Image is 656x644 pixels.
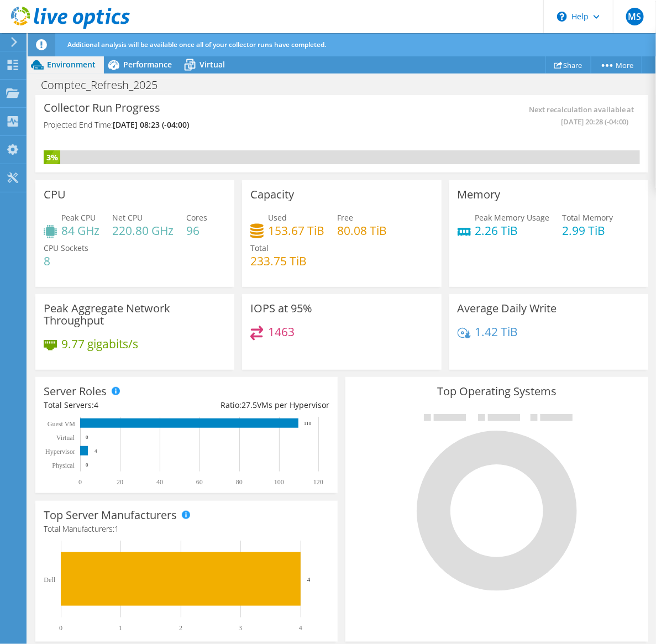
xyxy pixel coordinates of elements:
span: Performance [123,59,172,70]
span: [DATE] 08:23 (-04:00) [113,119,189,130]
span: Total Memory [563,212,613,223]
span: MS [626,8,644,25]
h3: Peak Aggregate Network Throughput [44,302,226,327]
a: More [591,56,642,74]
h4: Projected End Time: [44,119,339,131]
span: Free [337,212,353,223]
h4: 84 GHz [61,224,99,237]
text: 3 [239,624,242,632]
text: Hypervisor [45,448,75,455]
h3: Average Daily Write [458,302,557,315]
text: 0 [78,478,82,486]
span: CPU Sockets [44,243,88,253]
h4: 153.67 TiB [268,224,324,237]
h3: Capacity [250,189,294,201]
h3: Top Server Manufacturers [44,509,177,521]
div: Total Servers: [44,399,187,411]
text: Virtual [56,434,75,442]
h3: Memory [458,189,501,201]
text: 0 [59,624,62,632]
text: 0 [86,462,88,468]
h4: 80.08 TiB [337,224,387,237]
text: 1 [119,624,122,632]
text: Physical [52,462,75,469]
span: Environment [47,59,96,70]
span: [DATE] 20:28 (-04:00) [342,116,628,128]
h3: IOPS at 95% [250,302,312,315]
text: 120 [313,478,323,486]
text: 0 [86,434,88,440]
h4: 220.80 GHz [112,224,174,237]
h3: CPU [44,189,66,201]
text: 4 [299,624,302,632]
span: Total [250,243,269,253]
text: 4 [307,576,311,583]
span: Next recalculation available at [342,103,634,128]
span: Used [268,212,287,223]
span: Cores [186,212,207,223]
h4: Total Manufacturers: [44,523,329,535]
text: 100 [274,478,284,486]
h4: 8 [44,255,88,267]
text: 110 [304,421,312,426]
text: 40 [156,478,163,486]
h4: 1.42 TiB [475,326,518,338]
text: 80 [236,478,243,486]
text: 2 [179,624,182,632]
text: Guest VM [48,420,75,428]
a: Share [545,56,591,74]
h4: 2.26 TiB [475,224,550,237]
text: Dell [44,576,55,584]
h4: 96 [186,224,207,237]
span: 1 [114,523,119,534]
span: Net CPU [112,212,143,223]
h1: Comptec_Refresh_2025 [36,79,175,91]
div: Ratio: VMs per Hypervisor [187,399,330,411]
span: Peak Memory Usage [475,212,550,223]
span: Virtual [200,59,225,70]
h4: 9.77 gigabits/s [61,338,138,350]
h3: Top Operating Systems [354,385,639,397]
svg: \n [557,12,567,22]
h3: Server Roles [44,385,107,397]
text: 4 [95,448,97,454]
text: 60 [196,478,203,486]
div: 3% [44,151,60,164]
span: Peak CPU [61,212,96,223]
span: 4 [94,400,98,410]
span: 27.5 [242,400,257,410]
h4: 2.99 TiB [563,224,613,237]
h4: 1463 [268,326,295,338]
span: Additional analysis will be available once all of your collector runs have completed. [67,40,326,49]
h4: 233.75 TiB [250,255,307,267]
text: 20 [117,478,123,486]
